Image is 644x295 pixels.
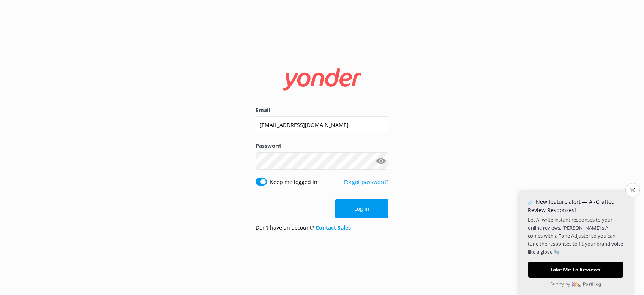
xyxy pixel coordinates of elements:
button: Show password [373,153,388,168]
button: Log in [335,199,388,218]
label: Password [256,142,388,150]
label: Email [256,106,388,114]
a: Forgot password? [344,178,388,186]
p: Don’t have an account? [256,224,351,232]
input: user@emailaddress.com [256,116,388,133]
a: Contact Sales [316,224,351,231]
label: Keep me logged in [270,178,317,186]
